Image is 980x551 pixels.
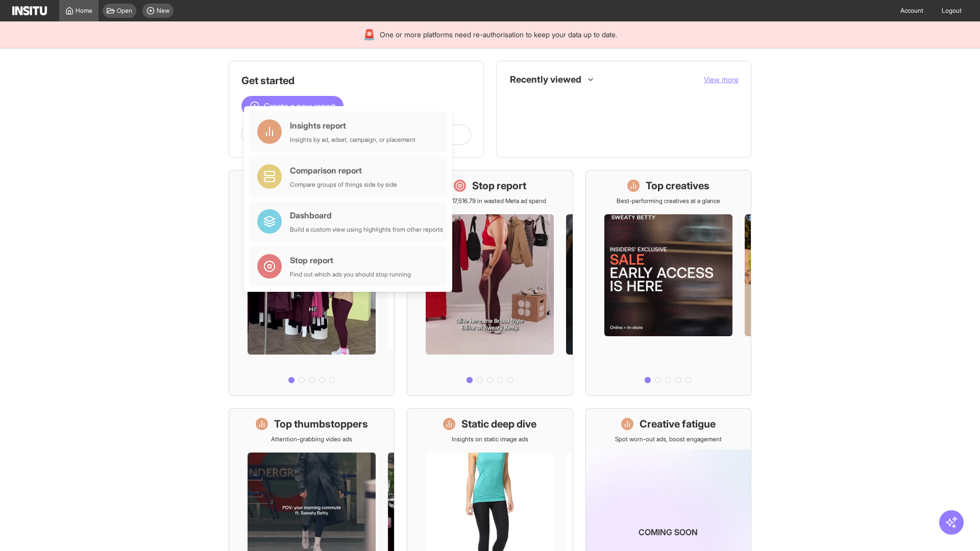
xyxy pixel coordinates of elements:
a: Top creativesBest-performing creatives at a glance [585,170,751,396]
button: Create a new report [241,96,344,116]
h1: Static deep dive [461,417,536,431]
div: 🚨 [363,28,376,42]
img: Logo [12,6,47,15]
div: Insights report [290,119,415,132]
a: What's live nowSee all active ads instantly [229,170,395,396]
h1: Get started [241,73,471,88]
div: Comparison report [290,164,397,177]
div: Build a custom view using highlights from other reports [290,226,443,234]
span: Home [76,7,92,15]
h1: Top thumbstoppers [274,417,368,431]
span: Create a new report [264,100,335,112]
a: Stop reportSave £17,516.79 in wasted Meta ad spend [407,170,573,396]
span: One or more platforms need re-authorisation to keep your data up to date. [380,30,617,40]
div: Insights by ad, adset, campaign, or placement [290,136,415,144]
span: New [157,7,169,15]
h1: Stop report [472,179,526,193]
span: View more [704,75,739,84]
div: Stop report [290,254,411,266]
p: Attention-grabbing video ads [271,435,352,443]
div: Dashboard [290,209,443,221]
p: Save £17,516.79 in wasted Meta ad spend [434,197,546,205]
p: Insights on static image ads [452,435,528,443]
span: Open [117,7,132,15]
div: Find out which ads you should stop running [290,270,411,279]
h1: Top creatives [646,179,709,193]
p: Best-performing creatives at a glance [617,197,720,205]
div: Compare groups of things side by side [290,181,397,189]
button: View more [704,74,739,85]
